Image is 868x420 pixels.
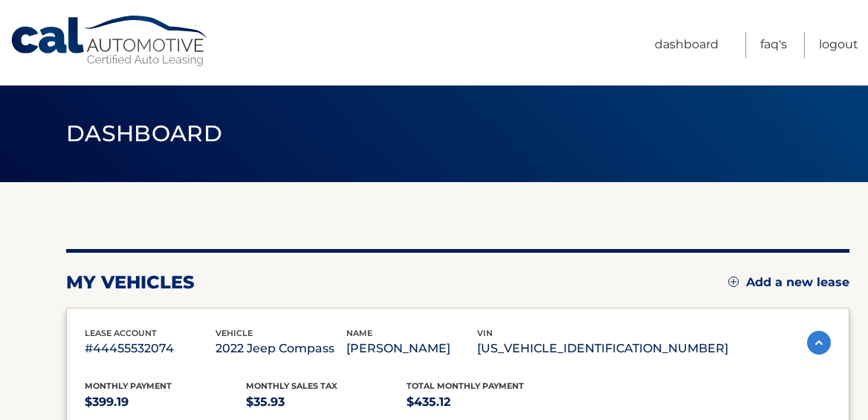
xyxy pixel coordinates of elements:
p: $399.19 [85,392,246,413]
a: Dashboard [655,32,719,58]
p: $35.93 [246,392,407,413]
p: #44455532074 [85,338,216,359]
h2: my vehicles [66,271,195,294]
a: Cal Automotive [10,15,210,68]
a: Add a new lease [728,275,849,290]
span: Dashboard [66,120,222,147]
span: vin [477,328,493,338]
span: Monthly sales Tax [246,381,337,391]
img: accordion-active.svg [807,331,831,355]
span: vehicle [216,328,253,338]
p: 2022 Jeep Compass [216,338,346,359]
a: FAQ's [760,32,787,58]
span: Total Monthly Payment [407,381,524,391]
span: Monthly Payment [85,381,172,391]
p: [US_VEHICLE_IDENTIFICATION_NUMBER] [477,338,728,359]
p: [PERSON_NAME] [346,338,477,359]
p: $435.12 [407,392,568,413]
a: Logout [819,32,858,58]
img: add.svg [728,277,739,287]
span: lease account [85,328,157,338]
span: name [346,328,372,338]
